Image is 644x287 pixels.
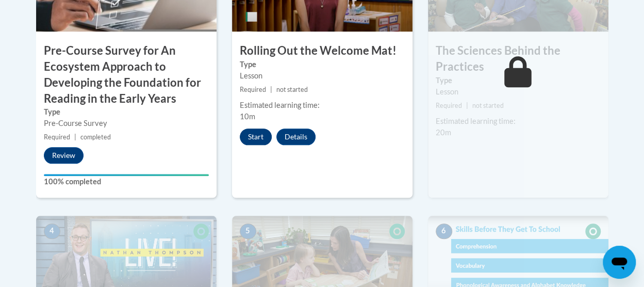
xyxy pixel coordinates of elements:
[240,129,272,145] button: Start
[44,133,70,141] span: Required
[44,174,209,176] div: Your progress
[44,147,84,164] button: Review
[436,75,601,86] label: Type
[428,43,608,75] h3: The Sciences Behind the Practices
[36,43,217,106] h3: Pre-Course Survey for An Ecosystem Approach to Developing the Foundation for Reading in the Early...
[44,106,209,118] label: Type
[232,43,412,59] h3: Rolling Out the Welcome Mat!
[80,133,111,141] span: completed
[603,246,636,279] iframe: Button to launch messaging window
[436,224,452,239] span: 6
[436,86,601,98] div: Lesson
[240,112,255,121] span: 10m
[240,59,405,70] label: Type
[472,102,504,109] span: not started
[240,70,405,82] div: Lesson
[436,128,451,137] span: 20m
[436,116,601,127] div: Estimated learning time:
[44,176,209,187] label: 100% completed
[240,100,405,111] div: Estimated learning time:
[44,118,209,129] div: Pre-Course Survey
[466,102,468,109] span: |
[74,133,76,141] span: |
[270,86,272,93] span: |
[44,224,60,239] span: 4
[276,86,308,93] span: not started
[436,102,462,109] span: Required
[276,129,316,145] button: Details
[240,86,266,93] span: Required
[240,224,256,239] span: 5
